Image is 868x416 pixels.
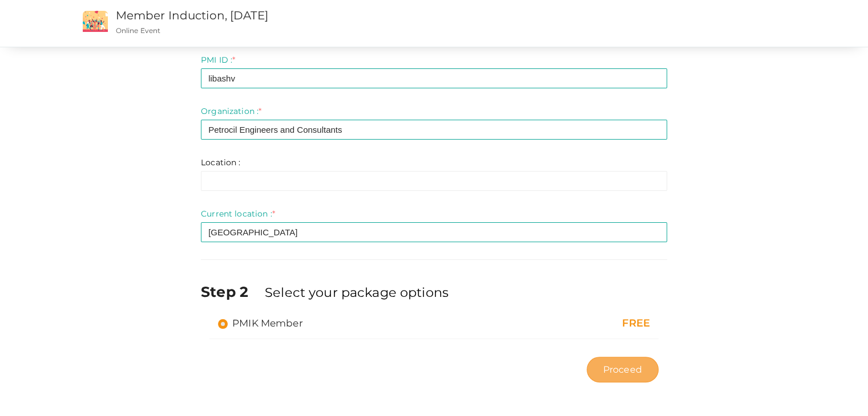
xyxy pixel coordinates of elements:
[116,26,550,35] p: Online Event
[201,105,261,117] label: Organization :
[83,11,108,32] img: event2.png
[201,157,240,168] label: Location :
[520,316,650,331] div: FREE
[265,283,449,301] label: Select your package options
[218,316,303,330] label: PMIK Member
[116,9,268,22] a: Member Induction, [DATE]
[603,363,642,376] span: Proceed
[201,282,263,302] label: Step 2
[587,357,659,382] button: Proceed
[201,208,275,219] label: Current location :
[201,54,235,66] label: PMI ID :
